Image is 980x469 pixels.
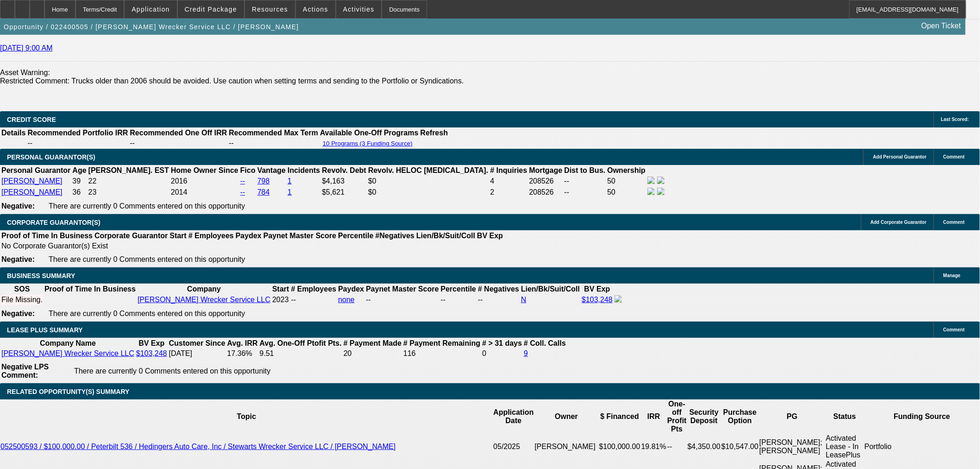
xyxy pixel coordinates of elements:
[493,434,534,460] td: 05/2025
[759,434,825,460] td: [PERSON_NAME]; [PERSON_NAME]
[641,399,667,434] th: IRR
[169,349,226,358] td: [DATE]
[529,166,563,174] b: Mortgage
[240,188,245,196] a: --
[322,166,366,174] b: Revolv. Debt
[170,232,186,240] b: Start
[534,434,599,460] td: [PERSON_NAME]
[759,399,825,434] th: PG
[291,296,296,304] span: --
[264,232,336,240] b: Paynet Master Score
[240,166,256,174] b: Fico
[49,202,245,210] span: There are currently 0 Comments entered on this opportunity
[416,232,475,240] b: Lien/Bk/Suit/Coll
[27,139,128,148] td: --
[252,6,288,13] span: Resources
[524,349,528,357] a: 9
[1,177,63,185] a: [PERSON_NAME]
[236,232,262,240] b: Paydex
[44,285,136,294] th: Proof of Time In Business
[1,188,63,196] a: [PERSON_NAME]
[187,285,221,293] b: Company
[607,176,646,186] td: 50
[72,166,86,174] b: Age
[825,434,864,460] td: Activated Lease - In LeasePlus
[493,399,534,434] th: Application Date
[338,296,355,304] a: none
[178,0,244,18] button: Credit Package
[477,232,503,240] b: BV Exp
[240,177,245,185] a: --
[721,434,759,460] td: $10,547.00
[272,295,289,305] td: 2023
[478,296,519,304] div: --
[27,128,128,138] th: Recommended Portfolio IRR
[1,255,35,263] b: Negative:
[599,434,641,460] td: $100,000.00
[320,128,419,138] th: Available One-Off Programs
[88,187,170,197] td: 23
[721,399,759,434] th: Purchase Option
[490,166,527,174] b: # Inquiries
[129,139,227,148] td: --
[288,177,292,185] a: 1
[72,187,87,197] td: 36
[336,0,382,18] button: Activities
[657,188,665,195] img: linkedin-icon.png
[403,349,481,358] td: 116
[1,128,26,138] th: Details
[343,6,375,13] span: Activities
[529,187,563,197] td: 208526
[599,399,641,434] th: $ Financed
[88,176,170,186] td: 22
[40,339,96,347] b: Company Name
[7,219,101,226] span: CORPORATE GUARANTOR(S)
[667,399,687,434] th: One-off Profit Pts
[258,166,286,174] b: Vantage
[132,6,170,13] span: Application
[1,241,507,251] td: No Corporate Guarantor(s) Exist
[296,0,335,18] button: Actions
[825,399,864,434] th: Status
[941,117,969,122] span: Last Scored:
[482,349,522,358] td: 0
[943,154,965,159] span: Comment
[1,310,35,317] b: Negative:
[49,255,245,263] span: There are currently 0 Comments entered on this opportunity
[873,154,927,159] span: Add Personal Guarantor
[943,220,965,225] span: Comment
[0,443,396,450] a: 052500593 / $100,000.00 / Peterbilt 536 / Hedingers Auto Care, Inc / Stewarts Wrecker Service LLC...
[524,339,566,347] b: # Coll. Calls
[441,285,476,293] b: Percentile
[1,349,134,357] a: [PERSON_NAME] Wrecker Service LLC
[687,399,721,434] th: Security Deposit
[138,339,164,347] b: BV Exp
[657,177,665,184] img: linkedin-icon.png
[441,296,476,304] div: --
[1,296,43,304] div: File Missing.
[272,285,289,293] b: Start
[258,177,270,185] a: 798
[7,272,75,279] span: BUSINESS SUMMARY
[564,176,606,186] td: --
[259,349,342,358] td: 9.51
[607,187,646,197] td: 50
[320,139,415,147] button: 10 Programs (3 Funding Source)
[171,177,188,185] span: 2016
[258,188,270,196] a: 784
[607,166,646,174] b: Ownership
[303,6,328,13] span: Actions
[228,128,319,138] th: Recommended Max Term
[185,6,237,13] span: Credit Package
[338,285,364,293] b: Paydex
[521,285,580,293] b: Lien/Bk/Suit/Coll
[344,339,402,347] b: # Payment Made
[366,285,439,293] b: Paynet Master Score
[1,166,70,174] b: Personal Guarantor
[138,296,270,304] a: [PERSON_NAME] Wrecker Service LLC
[226,349,258,358] td: 17.36%
[169,339,226,347] b: Customer Since
[7,388,129,395] span: RELATED OPPORTUNITY(S) SUMMARY
[564,187,606,197] td: --
[321,176,367,186] td: $4,163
